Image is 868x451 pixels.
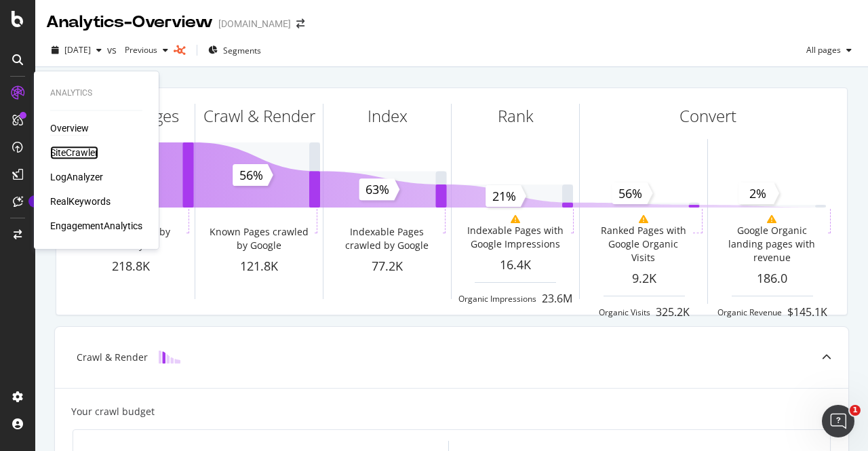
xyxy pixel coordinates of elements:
[46,11,213,34] div: Analytics - Overview
[452,256,579,274] div: 16.4K
[119,39,174,61] button: Previous
[801,44,841,56] span: All pages
[850,405,861,416] span: 1
[119,44,157,56] span: Previous
[50,219,142,233] a: EngagementAnalytics
[822,405,854,437] iframe: Intercom live chat
[77,351,148,364] div: Crawl & Render
[28,195,41,208] div: Tooltip anchor
[159,351,180,364] img: block-icon
[296,19,304,28] div: arrow-right-arrow-left
[218,17,291,31] div: [DOMAIN_NAME]
[334,225,440,252] div: Indexable Pages crawled by Google
[50,170,103,184] a: LogAnalyzer
[46,39,107,61] button: [DATE]
[368,104,408,128] div: Index
[50,146,98,159] a: SiteCrawler
[195,258,323,275] div: 121.8K
[542,291,572,307] div: 23.6M
[498,104,534,128] div: Rank
[801,39,857,61] button: All pages
[205,225,312,252] div: Known Pages crawled by Google
[50,195,111,208] a: RealKeywords
[462,224,568,251] div: Indexable Pages with Google Impressions
[107,43,119,57] span: vs
[50,121,89,135] a: Overview
[203,104,315,128] div: Crawl & Render
[458,293,536,305] div: Organic Impressions
[223,45,261,56] span: Segments
[67,258,195,275] div: 218.8K
[203,39,267,61] button: Segments
[323,258,451,275] div: 77.2K
[64,44,91,56] span: 2025 Aug. 8th
[71,405,155,418] div: Your crawl budget
[50,87,142,99] div: Analytics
